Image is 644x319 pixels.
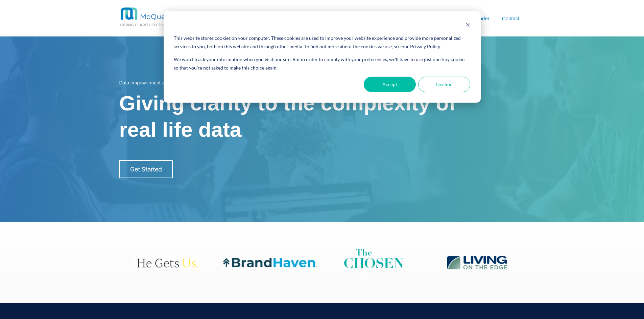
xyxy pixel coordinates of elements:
img: haven-1 [223,257,317,268]
a: Contact [502,15,520,22]
span: Data empowerment at its finest. [119,80,186,85]
a: Get Started [119,160,173,178]
img: hegetsus [135,256,199,269]
button: Accept [364,77,416,92]
p: We won't track your information when you visit our site. But in order to comply with your prefere... [174,55,470,72]
span: Giving clarity to the complexity of [119,91,456,115]
img: MCQ BG 1 [119,7,238,28]
button: Dismiss cookie banner [466,21,470,30]
a: Meet the Founder [449,15,489,22]
img: lote [447,256,507,269]
div: This website stores cookies on your computer. These cookies are used to improve your website expe... [174,34,470,51]
img: thechosen [344,249,403,276]
button: Decline [418,77,470,92]
div: Cookie banner [164,11,481,103]
span: real life data [119,118,242,141]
